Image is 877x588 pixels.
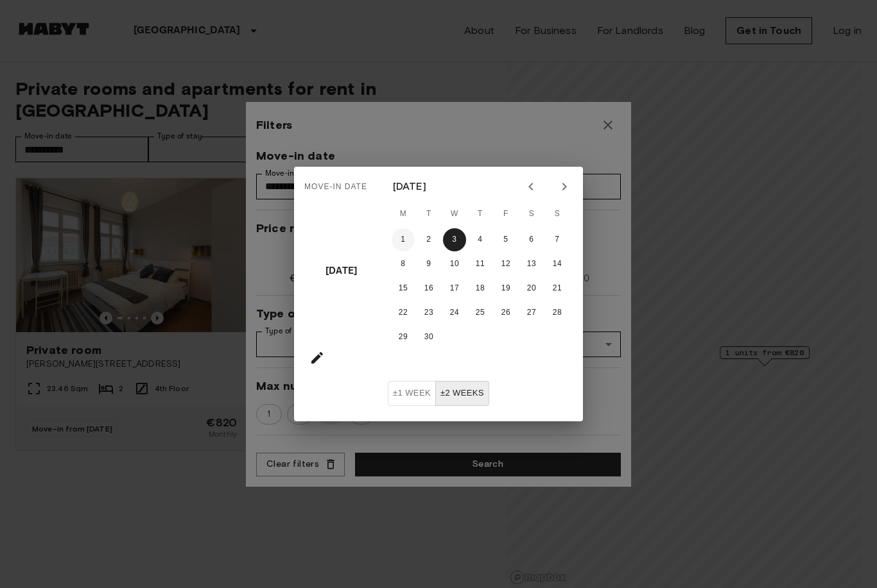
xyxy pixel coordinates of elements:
button: 7 [546,228,569,251]
button: 21 [546,277,569,300]
button: 24 [443,301,466,324]
span: Monday [392,201,415,227]
button: 5 [494,228,517,251]
button: 22 [392,301,415,324]
span: Thursday [469,201,492,227]
button: 23 [417,301,440,324]
button: 10 [443,253,466,276]
button: ±2 weeks [435,381,489,406]
button: calendar view is open, go to text input view [304,345,330,371]
button: 29 [392,326,415,349]
button: 17 [443,277,466,300]
button: 19 [494,277,517,300]
span: Sunday [546,201,569,227]
span: Saturday [520,201,543,227]
button: 15 [392,277,415,300]
button: 28 [546,301,569,324]
button: 4 [469,228,492,251]
button: 30 [417,326,440,349]
span: Friday [494,201,517,227]
h4: [DATE] [326,259,357,283]
button: 25 [469,301,492,324]
button: 11 [469,253,492,276]
button: 12 [494,253,517,276]
button: 2 [417,228,440,251]
button: 20 [520,277,543,300]
button: 18 [469,277,492,300]
div: Move In Flexibility [388,381,489,406]
span: Move-in date [304,177,367,197]
button: 14 [546,253,569,276]
button: 13 [520,253,543,276]
button: 3 [443,228,466,251]
button: ±1 week [388,381,436,406]
button: 8 [392,253,415,276]
button: 6 [520,228,543,251]
button: 16 [417,277,440,300]
button: Next month [553,176,575,197]
button: Previous month [520,176,542,197]
span: Wednesday [443,201,466,227]
button: 26 [494,301,517,324]
button: 9 [417,253,440,276]
button: 27 [520,301,543,324]
div: [DATE] [393,179,426,194]
button: 1 [392,228,415,251]
span: Tuesday [417,201,440,227]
